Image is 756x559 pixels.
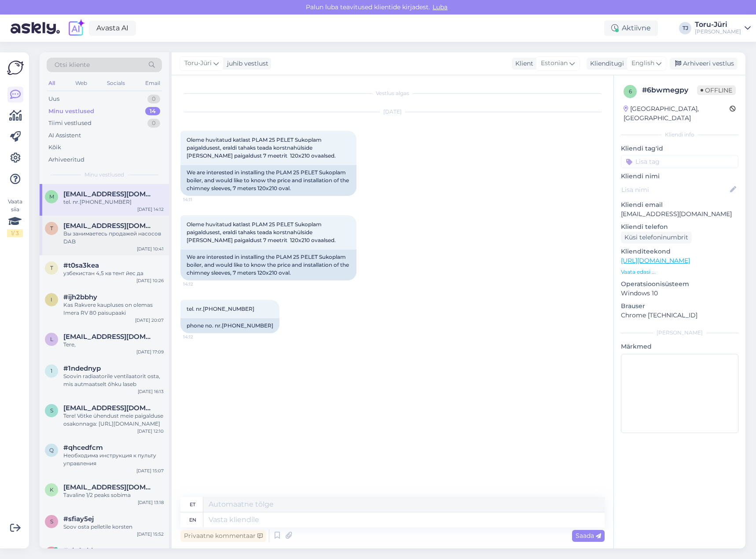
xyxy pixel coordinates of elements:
div: [DATE] 13:18 [138,499,164,506]
span: Estonian [541,59,568,68]
div: et [190,497,195,512]
div: [DATE] 15:07 [136,467,164,474]
div: Uus [48,95,59,103]
div: All [47,77,57,89]
input: Lisa tag [621,155,738,168]
p: Operatsioonisüsteem [621,279,738,289]
div: Вы занимаетесь продажей насосов DAB [63,230,164,246]
div: Toru-Jüri [695,21,741,28]
span: Luba [430,3,450,11]
img: explore-ai [67,19,85,37]
span: Laurivisnapuu@gmail.com [63,333,155,341]
div: Arhiveeritud [48,155,84,164]
span: tel. nr.[PHONE_NUMBER] [187,305,254,312]
span: #ijh2bbhy [63,293,97,301]
div: phone no. nr.[PHONE_NUMBER] [180,318,279,333]
span: Saada [576,532,601,540]
div: Kas Rakvere kaupluses on olemas Imera RV 80 paisupaaki [63,301,164,317]
span: moluvere@gmail.com [63,190,155,198]
div: [DATE] 10:26 [136,277,164,284]
a: Toru-Jüri[PERSON_NAME] [695,21,751,35]
span: #1ndednyp [63,364,101,372]
span: #t0sa3kea [63,261,99,269]
div: Tere! Võtke ühendust meie paigalduse osakonnaga: [URL][DOMAIN_NAME] [63,412,164,428]
div: Необходима инструкция к пульту управления [63,452,164,467]
p: Windows 10 [621,289,738,298]
span: 14:12 [183,281,216,287]
span: Minu vestlused [84,171,124,179]
span: Oleme huvitatud katlast PLAM 25 PELET Sukoplam paigaldusest, eraldi tahaks teada korstnahülside [... [187,136,336,159]
span: L [50,336,53,342]
div: [DATE] 15:52 [137,531,164,537]
span: #sfiay5ej [63,515,94,523]
div: [DATE] 16:13 [138,388,164,395]
div: Küsi telefoninumbrit [621,232,692,243]
a: Avasta AI [89,21,136,36]
div: Soov osta pelletile korsten [63,523,164,531]
div: Tavaline 1/2 peaks sobima [63,491,164,499]
input: Lisa nimi [621,185,728,195]
div: TJ [679,22,691,34]
span: s [50,518,53,525]
div: Tere, [63,341,164,349]
p: Kliendi tag'id [621,144,738,153]
div: We are interested in installing the PLAM 25 PELET Sukoplam boiler, and would like to know the pri... [180,250,356,280]
span: 14:11 [183,196,216,203]
span: Otsi kliente [55,60,90,70]
div: 14 [145,107,160,116]
div: 1 / 3 [7,229,23,237]
div: Socials [105,77,127,89]
div: Minu vestlused [48,107,94,116]
p: Brauser [621,302,738,311]
div: Tiimi vestlused [48,119,92,128]
div: Email [143,77,162,89]
span: technical@njordmarine.eu [63,222,155,230]
span: Toru-Jüri [184,59,212,68]
div: Klienditugi [587,59,624,68]
p: Klienditeekond [621,247,738,256]
div: Klient [512,59,533,68]
p: Kliendi telefon [621,222,738,232]
p: Chrome [TECHNICAL_ID] [621,311,738,320]
div: [PERSON_NAME] [621,329,738,337]
span: kevliiver@gmail.com [63,483,155,491]
div: Web [73,77,89,89]
img: Askly Logo [7,59,24,76]
div: [DATE] 17:09 [136,349,164,355]
div: # 6bwmegpy [642,85,697,96]
span: i [51,296,52,303]
div: [DATE] 20:07 [135,317,164,324]
div: Privaatne kommentaar [180,530,266,542]
p: Vaata edasi ... [621,268,738,276]
a: [URL][DOMAIN_NAME] [621,257,690,265]
div: AI Assistent [48,131,81,140]
span: m [49,193,54,200]
p: [EMAIL_ADDRESS][DOMAIN_NAME] [621,210,738,219]
span: t [50,265,53,271]
div: [DATE] [180,108,605,116]
span: q [49,447,54,453]
div: We are interested in installing the PLAM 25 PELET Sukoplam boiler, and would like to know the pri... [180,165,356,196]
span: 1 [51,368,52,374]
div: juhib vestlust [224,59,268,68]
div: [DATE] 14:12 [137,206,164,213]
span: #qhcedfcm [63,444,103,452]
div: [DATE] 10:41 [137,246,164,252]
div: Aktiivne [604,20,658,36]
span: k [50,486,54,493]
div: en [189,512,196,527]
div: Soovin radiaatorile ventilaatorit osta, mis autmaatselt õhku laseb [63,372,164,388]
span: sergeisednev@gmail.com [63,404,155,412]
span: Offline [697,85,736,95]
div: 0 [147,119,160,128]
div: [PERSON_NAME] [695,28,741,35]
span: t [50,225,53,232]
div: Kõik [48,143,61,152]
div: 0 [147,95,160,103]
div: Vaata siia [7,198,23,237]
span: s [50,407,53,414]
p: Märkmed [621,342,738,351]
span: English [631,59,654,68]
div: [DATE] 12:10 [137,428,164,434]
div: Arhiveeri vestlus [670,58,738,70]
